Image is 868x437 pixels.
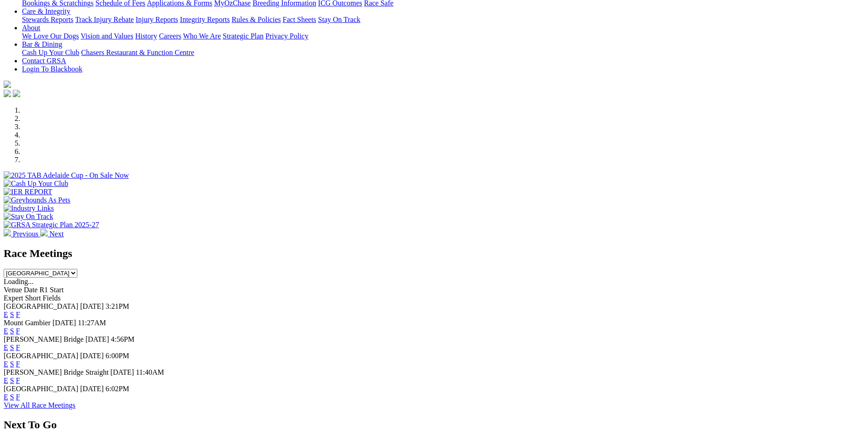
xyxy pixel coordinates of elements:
span: Mount Gambier [4,319,51,327]
a: Bar & Dining [22,40,62,48]
span: Date [24,286,38,294]
img: Industry Links [4,204,54,213]
a: F [16,311,20,318]
a: Careers [159,32,181,40]
a: Track Injury Rebate [75,16,134,23]
span: [DATE] [110,368,134,376]
span: 11:27AM [78,319,106,327]
img: IER REPORT [4,188,52,196]
span: [PERSON_NAME] Bridge [4,335,84,343]
span: Loading... [4,278,33,285]
a: E [4,393,8,401]
span: Previous [13,230,38,238]
a: S [10,393,14,401]
a: F [16,377,20,384]
span: Expert [4,294,23,302]
a: S [10,344,14,351]
a: Chasers Restaurant & Function Centre [81,49,194,56]
span: [DATE] [86,335,109,343]
a: Care & Integrity [22,7,70,15]
a: Stewards Reports [22,16,73,23]
a: Who We Are [183,32,221,40]
a: Contact GRSA [22,57,66,65]
a: E [4,377,8,384]
a: Stay On Track [318,16,360,23]
img: 2025 TAB Adelaide Cup - On Sale Now [4,171,129,180]
span: [DATE] [53,319,76,327]
a: About [22,24,40,32]
span: [GEOGRAPHIC_DATA] [4,302,78,310]
span: 4:56PM [111,335,135,343]
span: Venue [4,286,22,294]
a: E [4,344,8,351]
span: [DATE] [80,385,104,393]
a: S [10,377,14,384]
a: E [4,360,8,368]
img: GRSA Strategic Plan 2025-27 [4,221,99,229]
a: Injury Reports [135,16,178,23]
span: 11:40AM [136,368,164,376]
span: 6:02PM [106,385,129,393]
a: E [4,327,8,335]
span: Short [25,294,41,302]
img: Greyhounds As Pets [4,196,70,204]
span: [GEOGRAPHIC_DATA] [4,352,78,360]
a: Next [40,230,64,238]
span: 3:21PM [106,302,129,310]
span: [DATE] [80,302,104,310]
span: [DATE] [80,352,104,360]
h2: Next To Go [4,419,864,431]
a: S [10,311,14,318]
span: 6:00PM [106,352,129,360]
div: Care & Integrity [22,16,864,24]
a: F [16,344,20,351]
a: View All Race Meetings [4,401,75,409]
img: chevron-right-pager-white.svg [40,229,48,236]
img: twitter.svg [13,90,20,97]
span: Next [49,230,64,238]
a: S [10,360,14,368]
a: Integrity Reports [180,16,230,23]
h2: Race Meetings [4,247,864,260]
a: S [10,327,14,335]
img: facebook.svg [4,90,11,97]
a: Rules & Policies [232,16,281,23]
img: Cash Up Your Club [4,180,68,188]
img: Stay On Track [4,213,53,221]
a: Strategic Plan [223,32,264,40]
a: Privacy Policy [265,32,308,40]
div: Bar & Dining [22,49,864,57]
a: F [16,327,20,335]
a: Login To Blackbook [22,65,82,73]
span: Fields [43,294,60,302]
a: Cash Up Your Club [22,49,79,56]
span: [GEOGRAPHIC_DATA] [4,385,78,393]
a: Previous [4,230,40,238]
div: About [22,32,864,40]
a: We Love Our Dogs [22,32,79,40]
a: History [135,32,157,40]
img: chevron-left-pager-white.svg [4,229,11,236]
img: logo-grsa-white.png [4,81,11,88]
span: [PERSON_NAME] Bridge Straight [4,368,108,376]
a: Fact Sheets [283,16,316,23]
span: R1 Start [39,286,64,294]
a: E [4,311,8,318]
a: F [16,360,20,368]
a: F [16,393,20,401]
a: Vision and Values [81,32,133,40]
